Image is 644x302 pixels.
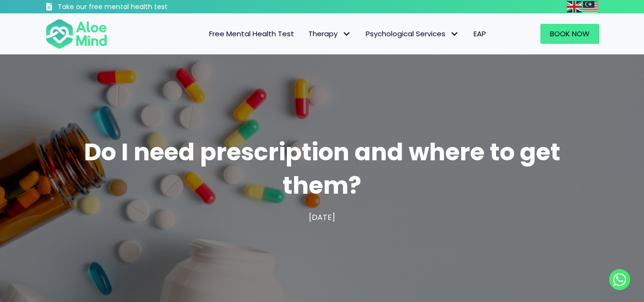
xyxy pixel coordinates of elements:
[583,1,598,12] img: ms
[550,29,590,39] span: Book Now
[58,2,219,12] h3: Take our free mental health test
[567,1,583,12] a: English
[567,1,582,12] img: en
[359,24,466,44] a: Psychological ServicesPsychological Services: submenu
[466,24,493,44] a: EAP
[448,27,462,41] span: Psychological Services: submenu
[202,24,301,44] a: Free Mental Health Test
[120,24,493,44] nav: Menu
[308,29,351,39] span: Therapy
[84,135,560,202] span: Do I need prescription and where to get them?
[340,27,354,41] span: Therapy: submenu
[309,212,335,223] span: [DATE]
[474,29,486,39] span: EAP
[540,24,599,44] a: Book Now
[366,29,459,39] span: Psychological Services
[45,18,107,50] img: Aloe mind Logo
[609,269,630,290] a: Whatsapp
[45,2,219,13] a: Take our free mental health test
[209,29,294,39] span: Free Mental Health Test
[301,24,359,44] a: TherapyTherapy: submenu
[583,1,599,12] a: Malay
